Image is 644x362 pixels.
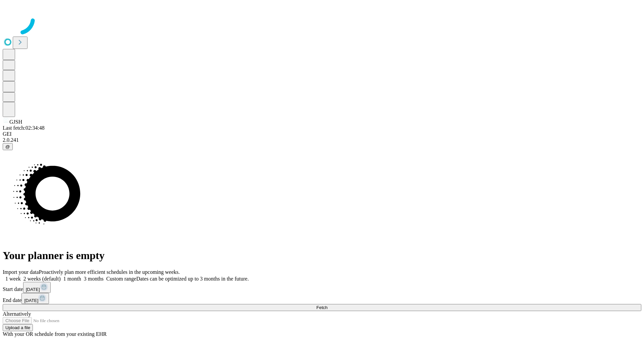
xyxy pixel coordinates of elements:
[3,131,641,137] div: GEI
[3,311,31,317] span: Alternatively
[3,331,107,337] span: With your OR schedule from your existing EHR
[3,143,13,150] button: @
[21,293,49,304] button: [DATE]
[3,324,33,331] button: Upload a file
[3,282,641,293] div: Start date
[3,137,641,143] div: 2.0.241
[3,249,641,262] h1: Your planner is empty
[3,125,45,131] span: Last fetch: 02:34:48
[3,293,641,304] div: End date
[84,276,104,282] span: 3 months
[136,276,249,282] span: Dates can be optimized up to 3 months in the future.
[24,298,38,303] span: [DATE]
[9,119,22,125] span: GJSH
[26,287,40,292] span: [DATE]
[106,276,136,282] span: Custom range
[23,276,61,282] span: 2 weeks (default)
[316,305,327,310] span: Fetch
[63,276,81,282] span: 1 month
[5,144,10,149] span: @
[3,269,39,275] span: Import your data
[5,276,21,282] span: 1 week
[39,269,180,275] span: Proactively plan more efficient schedules in the upcoming weeks.
[3,304,641,311] button: Fetch
[23,282,51,293] button: [DATE]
